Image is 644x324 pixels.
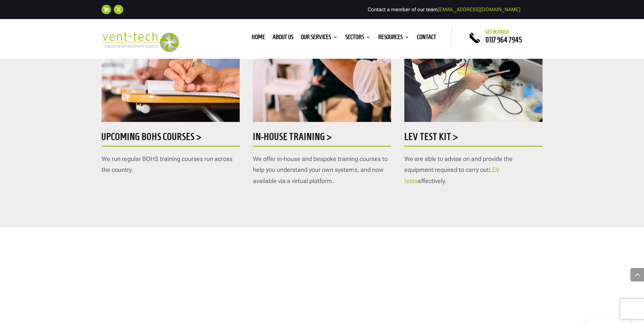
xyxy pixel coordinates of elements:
a: Follow on LinkedIn [102,5,111,14]
span: Contact a member of our team [368,6,520,13]
span: Get in touch [485,29,509,35]
p: We run regular BOHS training courses run across the country. [102,154,240,176]
span: We offer in-house and bespoke training courses to help you understand your own systems, and now a... [253,155,388,184]
a: Contact [417,35,436,42]
a: [EMAIL_ADDRESS][DOMAIN_NAME] [438,6,520,13]
h5: Upcoming BOHS courses > [102,132,240,145]
h5: LEV Test Kit > [404,132,542,145]
a: About us [273,35,293,42]
a: LEV tests [404,166,499,184]
img: 2023-09-27T08_35_16.549ZVENT-TECH---Clear-background [102,32,179,52]
a: Our Services [301,35,338,42]
a: Home [252,35,265,42]
a: Follow on X [114,5,123,14]
a: Sectors [345,35,371,42]
h5: In-house training > [253,132,391,145]
a: Resources [378,35,409,42]
span: We are able to advise on and provide the equipment required to carry out effectively. [404,155,513,184]
a: 0117 964 7945 [485,36,522,44]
